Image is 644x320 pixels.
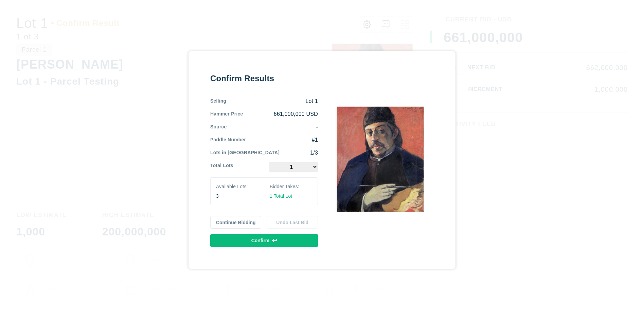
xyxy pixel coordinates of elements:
span: 1 Total Lot [270,193,292,199]
div: 1/3 [280,149,318,157]
div: - [227,123,318,131]
button: Confirm [210,234,318,247]
div: 3 [216,193,258,199]
div: Confirm Results [210,73,318,84]
div: Source [210,123,227,131]
button: Undo Last Bid [267,216,318,229]
div: 661,000,000 USD [243,110,318,118]
div: Bidder Takes: [270,183,312,190]
div: Available Lots: [216,183,258,190]
div: Hammer Price [210,110,243,118]
div: Lot 1 [226,97,318,105]
div: Total Lots [210,162,233,172]
div: Selling [210,97,226,105]
div: Lots in [GEOGRAPHIC_DATA] [210,149,280,157]
button: Continue Bidding [210,216,262,229]
div: Paddle Number [210,136,246,144]
div: #1 [246,136,318,144]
